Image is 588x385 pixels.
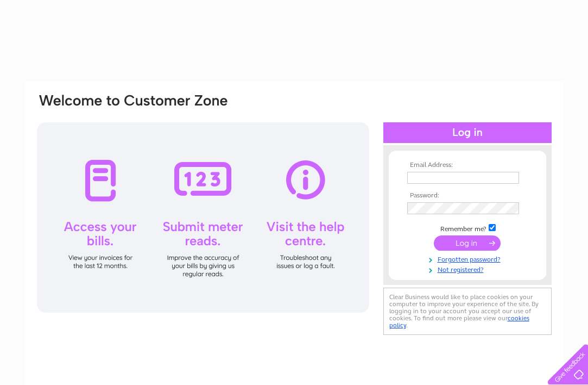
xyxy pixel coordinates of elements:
[404,192,530,200] th: Password:
[389,314,529,329] a: cookies policy
[404,162,530,169] th: Email Address:
[434,235,501,251] input: Submit
[383,288,552,335] div: Clear Business would like to place cookies on your computer to improve your experience of the sit...
[407,253,530,264] a: Forgotten password?
[407,264,530,274] a: Not registered?
[404,222,530,233] td: Remember me?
